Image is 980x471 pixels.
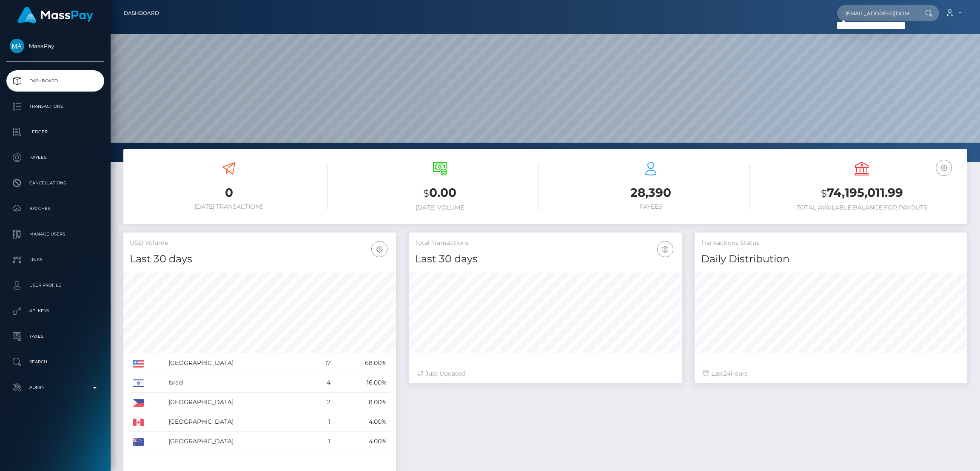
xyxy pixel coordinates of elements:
td: 8.00% [333,393,390,412]
td: [GEOGRAPHIC_DATA] [165,432,310,451]
a: Taxes [6,326,104,347]
small: $ [821,187,827,199]
p: Search [10,356,101,368]
td: 1 [310,412,333,432]
a: Dashboard [124,4,159,22]
h6: Payees [552,203,750,210]
p: Admin [10,381,101,394]
h3: 28,390 [552,184,750,201]
h5: Total Transactions [415,239,675,247]
div: Last hours [703,369,959,378]
p: Batches [10,202,101,215]
img: IL.png [133,379,144,387]
td: [GEOGRAPHIC_DATA] [165,393,310,412]
h4: Last 30 days [415,252,675,267]
td: Israel [165,373,310,393]
img: PH.png [133,399,144,407]
h5: USD Volume [130,239,390,247]
td: 17 [310,353,333,373]
td: 4.00% [333,412,390,432]
img: CA.png [133,419,144,426]
a: Links [6,249,104,270]
img: US.png [133,360,144,368]
p: Ledger [10,126,101,138]
td: [GEOGRAPHIC_DATA] [165,412,310,432]
a: Admin [6,377,104,398]
td: 68.00% [333,353,390,373]
img: MassPay [10,39,24,53]
img: AU.png [133,438,144,446]
a: Manage Users [6,224,104,245]
p: Transactions [10,100,101,113]
td: 2 [310,393,333,412]
div: Just Updated [417,369,673,378]
h3: 0.00 [341,184,539,202]
p: Payees [10,151,101,164]
p: API Keys [10,304,101,317]
h6: Total Available Balance for Payouts [763,204,961,211]
a: Cancellations [6,172,104,194]
h6: [DATE] Transactions [130,203,328,210]
h3: 0 [130,184,328,201]
h4: Daily Distribution [701,252,961,267]
a: Ledger [6,121,104,143]
p: Taxes [10,330,101,343]
a: Dashboard [6,70,104,92]
a: Payees [6,147,104,168]
a: API Keys [6,300,104,322]
a: Transactions [6,96,104,117]
td: 4 [310,373,333,393]
p: Dashboard [10,75,101,87]
span: 24 [724,370,731,377]
span: MassPay [6,42,104,50]
p: User Profile [10,279,101,292]
h3: 74,195,011.99 [763,184,961,202]
p: Cancellations [10,177,101,190]
td: 16.00% [333,373,390,393]
small: $ [423,187,429,199]
input: Search... [837,5,917,21]
h5: Transactions Status [701,239,961,247]
p: Manage Users [10,228,101,241]
p: Links [10,253,101,266]
td: 1 [310,432,333,451]
a: User Profile [6,275,104,296]
a: Batches [6,198,104,219]
td: [GEOGRAPHIC_DATA] [165,353,310,373]
td: 4.00% [333,432,390,451]
h4: Last 30 days [130,252,390,267]
a: Search [6,351,104,373]
h6: [DATE] Volume [341,204,539,211]
img: MassPay Logo [17,7,93,23]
